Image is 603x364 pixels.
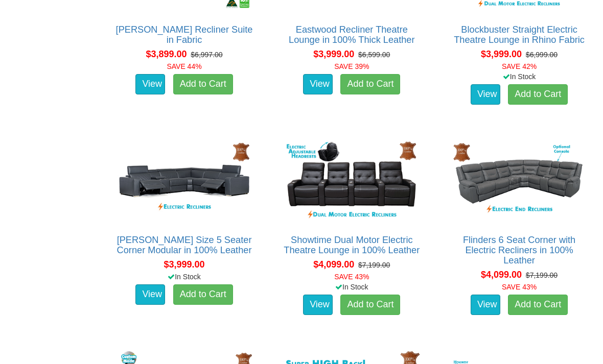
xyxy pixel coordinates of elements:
[508,85,568,105] a: Add to Cart
[167,63,201,71] font: SAVE 44%
[135,285,165,305] a: View
[313,260,354,270] span: $4,099.00
[284,235,420,256] a: Showtime Dual Motor Electric Theatre Lounge in 100% Leather
[164,260,205,270] span: $3,999.00
[358,261,390,270] del: $7,199.00
[106,272,263,282] div: In Stock
[281,139,422,225] img: Showtime Dual Motor Electric Theatre Lounge in 100% Leather
[526,272,558,280] del: $7,199.00
[471,295,500,316] a: View
[116,25,253,45] a: [PERSON_NAME] Recliner Suite in Fabric
[449,139,590,225] img: Flinders 6 Seat Corner with Electric Recliners in 100% Leather
[191,51,222,59] del: $6,997.00
[303,295,333,316] a: View
[334,63,369,71] font: SAVE 39%
[502,63,537,71] font: SAVE 42%
[303,75,333,95] a: View
[526,51,558,59] del: $6,999.00
[441,72,597,82] div: In Stock
[340,75,400,95] a: Add to Cart
[481,50,522,60] span: $3,999.00
[463,235,575,266] a: Flinders 6 Seat Corner with Electric Recliners in 100% Leather
[173,75,233,95] a: Add to Cart
[358,51,390,59] del: $6,599.00
[502,283,537,292] font: SAVE 43%
[173,285,233,305] a: Add to Cart
[471,85,500,105] a: View
[146,50,187,60] span: $3,899.00
[508,295,568,316] a: Add to Cart
[114,139,255,225] img: Valencia King Size 5 Seater Corner Modular in 100% Leather
[289,25,414,45] a: Eastwood Recliner Theatre Lounge in 100% Thick Leather
[273,282,430,293] div: In Stock
[117,235,252,256] a: [PERSON_NAME] Size 5 Seater Corner Modular in 100% Leather
[313,50,354,60] span: $3,999.00
[135,75,165,95] a: View
[340,295,400,316] a: Add to Cart
[454,25,585,45] a: Blockbuster Straight Electric Theatre Lounge in Rhino Fabric
[334,273,369,281] font: SAVE 43%
[481,270,522,280] span: $4,099.00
